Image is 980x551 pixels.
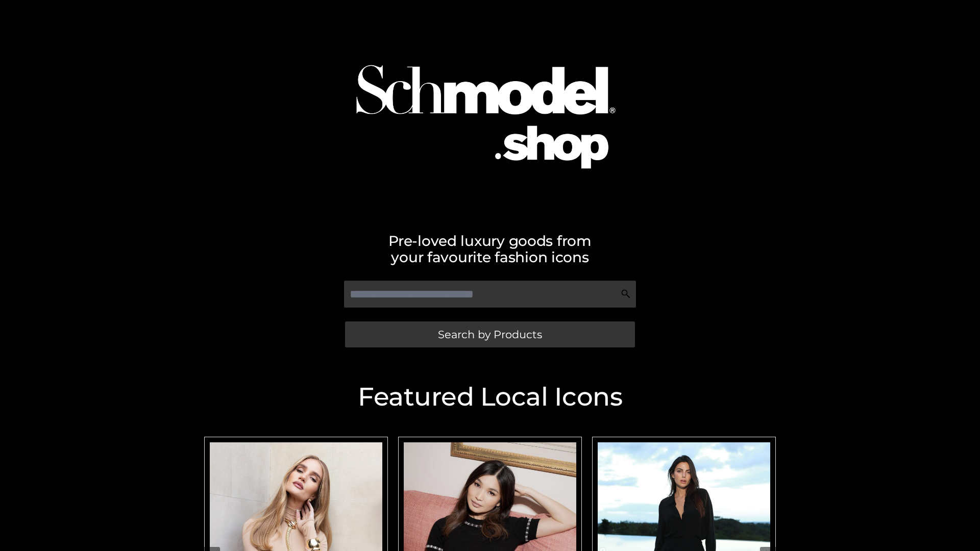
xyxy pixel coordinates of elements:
img: Search Icon [621,289,631,299]
a: Search by Products [345,321,635,347]
span: Search by Products [438,329,542,340]
h2: Pre-loved luxury goods from your favourite fashion icons [199,233,781,265]
h2: Featured Local Icons​ [199,384,781,410]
